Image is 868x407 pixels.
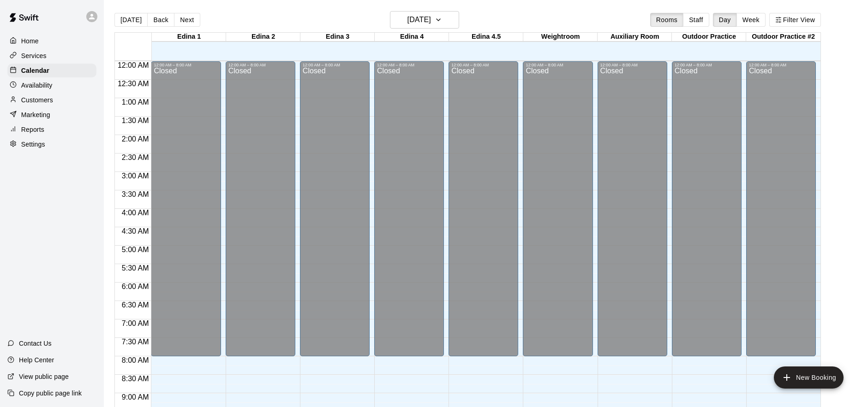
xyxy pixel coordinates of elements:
[120,283,151,290] span: 6:00 AM
[407,13,431,26] h6: [DATE]
[120,375,151,383] span: 8:30 AM
[303,63,367,67] div: 12:00 AM – 8:00 AM
[120,338,151,346] span: 7:30 AM
[174,13,200,27] button: Next
[120,172,151,180] span: 3:00 AM
[600,67,664,360] div: Closed
[675,63,739,67] div: 12:00 AM – 8:00 AM
[672,33,746,41] div: Outdoor Practice
[21,66,49,75] p: Calendar
[21,95,53,105] p: Customers
[21,36,39,46] p: Home
[672,61,742,356] div: 12:00 AM – 8:00 AM: Closed
[19,389,82,398] p: Copy public page link
[7,34,96,48] a: Home
[19,339,52,348] p: Contact Us
[120,153,151,161] span: 2:30 AM
[7,108,96,122] a: Marketing
[228,67,293,360] div: Closed
[21,125,44,134] p: Reports
[749,63,813,67] div: 12:00 AM – 8:00 AM
[769,13,821,27] button: Filter View
[749,67,813,360] div: Closed
[120,356,151,364] span: 8:00 AM
[226,33,300,41] div: Edina 2
[120,117,151,124] span: 1:30 AM
[120,393,151,401] span: 9:00 AM
[713,13,737,27] button: Day
[152,33,226,41] div: Edina 1
[7,64,96,77] a: Calendar
[120,98,151,106] span: 1:00 AM
[523,33,598,41] div: Weightroom
[7,123,96,136] a: Reports
[114,13,148,27] button: [DATE]
[526,67,590,360] div: Closed
[374,61,444,356] div: 12:00 AM – 8:00 AM: Closed
[21,140,45,149] p: Settings
[19,355,54,365] p: Help Center
[120,264,151,272] span: 5:30 AM
[377,63,441,67] div: 12:00 AM – 8:00 AM
[19,372,69,381] p: View public page
[303,67,367,360] div: Closed
[746,61,816,356] div: 12:00 AM – 8:00 AM: Closed
[147,13,174,27] button: Back
[7,137,96,151] a: Settings
[120,246,151,254] span: 5:00 AM
[120,190,151,198] span: 3:30 AM
[390,11,459,29] button: [DATE]
[120,301,151,309] span: 6:30 AM
[7,93,96,107] a: Customers
[228,63,293,67] div: 12:00 AM – 8:00 AM
[21,81,53,90] p: Availability
[226,61,295,356] div: 12:00 AM – 8:00 AM: Closed
[120,209,151,217] span: 4:00 AM
[154,67,218,360] div: Closed
[526,63,590,67] div: 12:00 AM – 8:00 AM
[120,319,151,327] span: 7:00 AM
[523,61,593,356] div: 12:00 AM – 8:00 AM: Closed
[451,67,515,360] div: Closed
[7,49,96,63] a: Services
[154,63,218,67] div: 12:00 AM – 8:00 AM
[451,63,515,67] div: 12:00 AM – 8:00 AM
[598,61,667,356] div: 12:00 AM – 8:00 AM: Closed
[449,33,523,41] div: Edina 4.5
[650,13,683,27] button: Rooms
[115,80,151,88] span: 12:30 AM
[736,13,766,27] button: Week
[675,67,739,360] div: Closed
[774,366,844,389] button: add
[377,67,441,360] div: Closed
[683,13,709,27] button: Staff
[746,33,820,41] div: Outdoor Practice #2
[449,61,518,356] div: 12:00 AM – 8:00 AM: Closed
[300,61,370,356] div: 12:00 AM – 8:00 AM: Closed
[151,61,221,356] div: 12:00 AM – 8:00 AM: Closed
[115,61,151,69] span: 12:00 AM
[375,33,449,41] div: Edina 4
[300,33,375,41] div: Edina 3
[7,78,96,92] a: Availability
[120,135,151,143] span: 2:00 AM
[21,110,50,119] p: Marketing
[120,227,151,235] span: 4:30 AM
[600,63,664,67] div: 12:00 AM – 8:00 AM
[598,33,672,41] div: Auxiliary Room
[21,51,47,60] p: Services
